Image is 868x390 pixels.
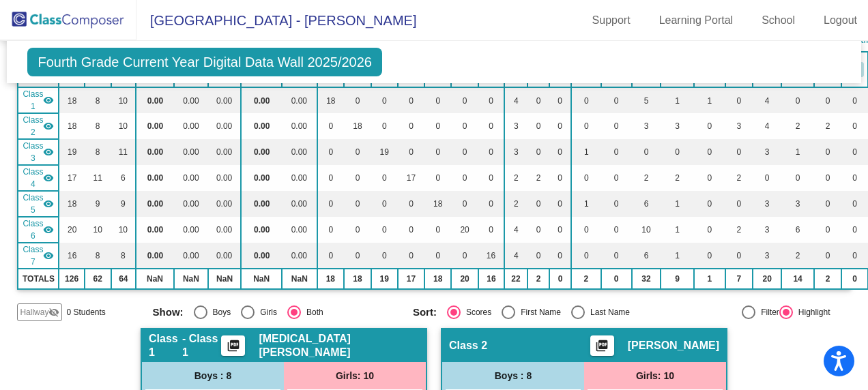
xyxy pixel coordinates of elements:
[43,172,54,183] mat-icon: visibility
[601,87,632,113] td: 0
[18,139,59,165] td: Teresa Bendel - Class 3
[85,165,111,191] td: 11
[841,269,868,289] td: 0
[601,269,632,289] td: 0
[23,140,43,164] span: Class 3
[814,217,841,243] td: 0
[571,243,601,269] td: 0
[85,87,111,113] td: 8
[398,139,425,165] td: 0
[282,165,317,191] td: 0.00
[424,139,451,165] td: 0
[317,87,345,113] td: 18
[451,87,478,113] td: 0
[301,306,323,318] div: Both
[451,139,478,165] td: 0
[424,243,451,269] td: 0
[527,191,550,217] td: 0
[694,165,725,191] td: 0
[174,191,208,217] td: 0.00
[371,87,398,113] td: 0
[571,113,601,139] td: 0
[814,191,841,217] td: 0
[601,191,632,217] td: 0
[59,191,84,217] td: 18
[142,362,284,389] div: Boys : 8
[661,139,693,165] td: 0
[527,217,550,243] td: 0
[661,191,693,217] td: 1
[255,306,277,318] div: Girls
[174,165,208,191] td: 0.00
[424,217,451,243] td: 0
[136,165,174,191] td: 0.00
[208,113,241,139] td: 0.00
[781,113,814,139] td: 2
[451,165,478,191] td: 0
[648,10,744,31] a: Learning Portal
[461,306,491,318] div: Scores
[208,165,241,191] td: 0.00
[504,87,527,113] td: 4
[136,243,174,269] td: 0.00
[549,243,571,269] td: 0
[451,113,478,139] td: 0
[241,113,282,139] td: 0.00
[59,113,84,139] td: 18
[590,335,614,356] button: Print Students Details
[725,113,753,139] td: 3
[174,217,208,243] td: 0.00
[344,165,371,191] td: 0
[85,191,111,217] td: 9
[549,269,571,289] td: 0
[515,306,561,318] div: First Name
[317,243,345,269] td: 0
[225,339,242,358] mat-icon: picture_as_pdf
[527,269,550,289] td: 2
[344,243,371,269] td: 0
[571,191,601,217] td: 1
[317,139,345,165] td: 0
[632,165,661,191] td: 2
[841,113,868,139] td: 0
[585,306,630,318] div: Last Name
[59,165,84,191] td: 17
[424,191,451,217] td: 18
[344,191,371,217] td: 0
[504,139,527,165] td: 3
[694,113,725,139] td: 0
[398,243,425,269] td: 0
[549,139,571,165] td: 0
[208,243,241,269] td: 0.00
[581,10,641,31] a: Support
[317,113,345,139] td: 0
[725,87,753,113] td: 0
[282,87,317,113] td: 0.00
[18,113,59,139] td: Sayde Beagle - No Class Name
[85,113,111,139] td: 8
[814,243,841,269] td: 0
[694,87,725,113] td: 1
[632,243,661,269] td: 6
[504,269,527,289] td: 22
[504,191,527,217] td: 2
[753,139,781,165] td: 3
[841,217,868,243] td: 0
[43,95,54,106] mat-icon: visibility
[43,224,54,235] mat-icon: visibility
[571,165,601,191] td: 0
[136,269,174,289] td: NaN
[18,243,59,269] td: Jasmyne Hildreth - No Class Name
[504,113,527,139] td: 3
[571,87,601,113] td: 0
[451,269,478,289] td: 20
[841,243,868,269] td: 0
[282,139,317,165] td: 0.00
[398,269,425,289] td: 17
[478,269,504,289] td: 16
[23,114,43,138] span: Class 2
[23,192,43,216] span: Class 5
[241,139,282,165] td: 0.00
[781,269,814,289] td: 14
[111,217,136,243] td: 10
